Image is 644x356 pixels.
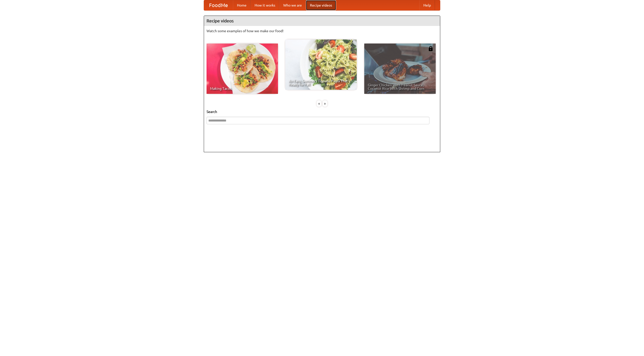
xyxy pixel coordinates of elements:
div: » [323,100,327,107]
a: Help [419,0,435,10]
a: Making Tacos [207,44,278,94]
a: FoodMe [204,0,233,10]
a: Home [233,0,251,10]
p: Watch some examples of how we make our food! [207,28,437,33]
a: An Easy, Summery Tomato Pasta That's Ready for Fall [285,39,357,90]
div: « [317,100,321,107]
h4: Recipe videos [204,16,440,26]
span: Making Tacos [210,87,274,90]
h5: Search [207,109,437,114]
a: Who we are [279,0,306,10]
img: 483408.png [428,46,433,51]
a: How it works [251,0,279,10]
a: Recipe videos [306,0,336,10]
span: An Easy, Summery Tomato Pasta That's Ready for Fall [289,79,353,86]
